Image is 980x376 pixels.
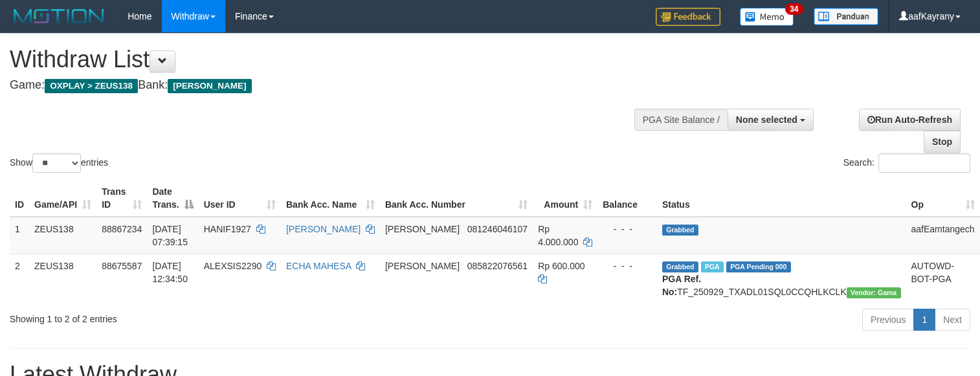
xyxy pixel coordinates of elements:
select: Showentries [32,153,81,173]
td: aafEamtangech [906,217,980,254]
img: Button%20Memo.svg [740,8,794,26]
th: Op: activate to sort column ascending [906,180,980,217]
a: 1 [913,309,935,331]
span: [PERSON_NAME] [385,224,460,234]
div: - - - [603,260,652,272]
span: None selected [736,115,797,125]
div: Showing 1 to 2 of 2 entries [10,307,399,326]
span: [PERSON_NAME] [168,79,251,93]
span: Marked by aafpengsreynich [701,261,724,272]
td: AUTOWD-BOT-PGA [906,254,980,304]
span: Vendor URL: https://trx31.1velocity.biz [847,287,901,298]
input: Search: [878,153,970,173]
span: Rp 600.000 [538,261,585,271]
span: PGA Pending [726,261,791,272]
th: Bank Acc. Number: activate to sort column ascending [380,180,533,217]
th: User ID: activate to sort column ascending [199,180,281,217]
span: [DATE] 07:39:15 [152,224,188,247]
th: Balance [597,180,657,217]
td: 2 [10,254,29,304]
a: Next [935,309,970,331]
label: Search: [843,153,970,173]
a: Previous [862,309,914,331]
span: OXPLAY > ZEUS138 [45,79,138,93]
a: Run Auto-Refresh [859,109,961,131]
th: Game/API: activate to sort column ascending [29,180,96,217]
th: Status [657,180,906,217]
th: Date Trans.: activate to sort column descending [147,180,198,217]
h1: Withdraw List [10,47,640,72]
span: 34 [785,3,803,15]
span: Copy 081246046107 to clipboard [467,224,528,234]
span: Grabbed [662,225,698,236]
th: Amount: activate to sort column ascending [533,180,597,217]
span: HANIF1927 [204,224,251,234]
span: [PERSON_NAME] [385,261,460,271]
div: - - - [603,223,652,236]
a: [PERSON_NAME] [286,224,361,234]
th: Bank Acc. Name: activate to sort column ascending [281,180,380,217]
th: Trans ID: activate to sort column ascending [96,180,147,217]
td: 1 [10,217,29,254]
span: [DATE] 12:34:50 [152,261,188,284]
span: Copy 085822076561 to clipboard [467,261,528,271]
td: ZEUS138 [29,254,96,304]
button: None selected [728,109,814,131]
span: ALEXSIS2290 [204,261,262,271]
span: 88867234 [102,224,142,234]
img: panduan.png [814,8,878,25]
th: ID [10,180,29,217]
label: Show entries [10,153,108,173]
td: TF_250929_TXADL01SQL0CCQHLKCLK [657,254,906,304]
img: Feedback.jpg [656,8,720,26]
img: MOTION_logo.png [10,6,108,26]
h4: Game: Bank: [10,79,640,92]
div: PGA Site Balance / [634,109,728,131]
b: PGA Ref. No: [662,274,701,297]
span: 88675587 [102,261,142,271]
a: Stop [924,131,961,153]
span: Rp 4.000.000 [538,224,578,247]
a: ECHA MAHESA [286,261,351,271]
td: ZEUS138 [29,217,96,254]
span: Grabbed [662,261,698,272]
